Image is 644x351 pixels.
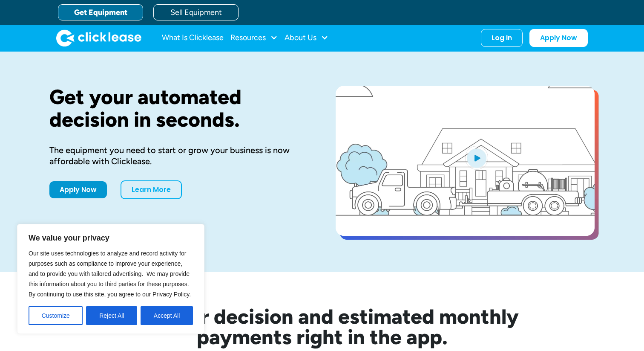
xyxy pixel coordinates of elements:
[58,4,143,20] a: Get Equipment
[141,306,193,325] button: Accept All
[17,224,204,334] div: We value your privacy
[49,145,308,167] div: The equipment you need to start or grow your business is now affordable with Clicklease.
[529,29,588,47] a: Apply Now
[285,29,328,46] div: About Us
[29,250,191,298] span: Our site uses technologies to analyze and record activity for purposes such as compliance to impr...
[153,4,239,20] a: Sell Equipment
[29,233,193,243] p: We value your privacy
[83,306,561,347] h2: See your decision and estimated monthly payments right in the app.
[336,86,595,236] a: open lightbox
[230,29,278,46] div: Resources
[56,29,141,46] a: home
[492,34,512,42] div: Log In
[49,86,308,131] h1: Get your automated decision in seconds.
[162,29,224,46] a: What Is Clicklease
[49,181,107,198] a: Apply Now
[56,29,141,46] img: Clicklease logo
[29,306,83,325] button: Customize
[121,180,182,199] a: Learn More
[465,146,488,170] img: Blue play button logo on a light blue circular background
[86,306,137,325] button: Reject All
